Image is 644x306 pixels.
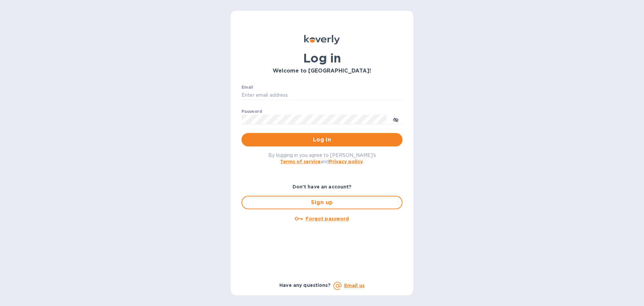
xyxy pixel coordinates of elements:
[306,216,349,221] u: Forgot password
[389,113,402,126] button: toggle password visibility
[241,110,262,114] label: Password
[268,152,376,164] span: By logging in you agree to [PERSON_NAME]'s and .
[248,199,396,207] span: Sign up
[241,51,402,65] h1: Log in
[241,85,253,89] label: Email
[292,184,352,189] b: Don't have an account?
[241,133,402,146] button: Log in
[247,136,397,144] span: Log in
[241,90,402,100] input: Enter email address
[241,68,402,74] h3: Welcome to [GEOGRAPHIC_DATA]!
[344,283,365,288] a: Email us
[280,159,321,164] a: Terms of service
[304,35,340,44] img: Koverly
[279,282,331,288] b: Have any questions?
[241,196,402,209] button: Sign up
[329,159,363,164] a: Privacy policy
